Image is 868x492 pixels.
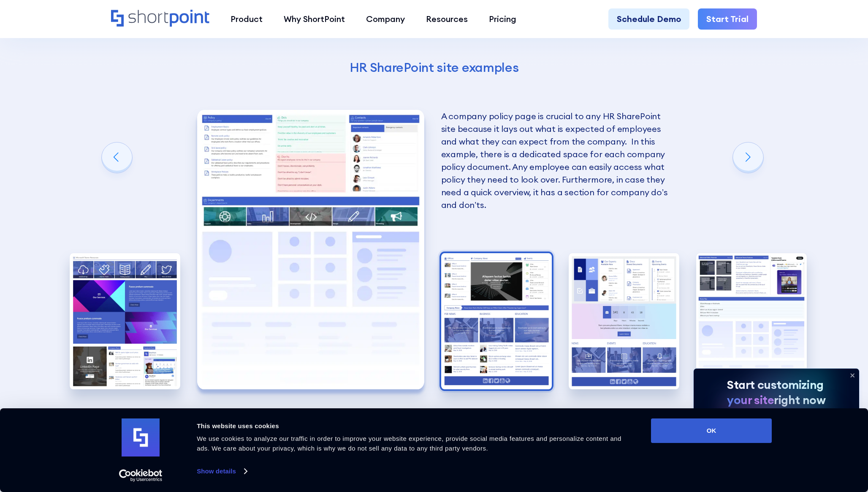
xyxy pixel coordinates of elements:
div: 3 / 5 [441,253,552,389]
img: HR SharePoint site example for Homepage [70,253,180,389]
div: Why ShortPoint [284,13,345,25]
a: Start Trial [698,8,757,30]
a: Show details [197,465,247,478]
span: We use cookies to analyze our traffic in order to improve your website experience, provide social... [197,435,621,452]
div: 4 / 5 [569,253,679,389]
p: A company policy page is crucial to any HR SharePoint site because it lays out what is expected o... [441,110,668,211]
a: Product [220,8,273,30]
a: Resources [415,8,478,30]
h4: HR SharePoint site examples [197,59,672,76]
a: Schedule Demo [608,8,689,30]
div: 2 / 5 [197,110,424,389]
div: Next slide [733,142,763,173]
a: Usercentrics Cookiebot - opens in a new window [104,469,178,482]
img: Internal SharePoint site example for company policy [197,110,424,389]
div: Resources [426,13,468,25]
div: Company [366,13,405,25]
a: Why ShortPoint [273,8,355,30]
div: This website uses cookies [197,421,632,431]
div: Product [231,13,263,25]
img: logo [122,418,160,456]
div: Pricing [489,13,516,25]
img: HR SharePoint site example for documents [569,253,679,389]
div: Previous slide [102,142,132,173]
div: 1 / 5 [70,253,180,389]
img: Internal SharePoint site example for knowledge base [696,253,807,389]
a: Home [111,10,209,28]
div: 5 / 5 [696,253,807,389]
button: OK [651,418,772,443]
a: Pricing [478,8,527,30]
a: Company [355,8,415,30]
img: SharePoint Communication site example for news [441,253,552,389]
